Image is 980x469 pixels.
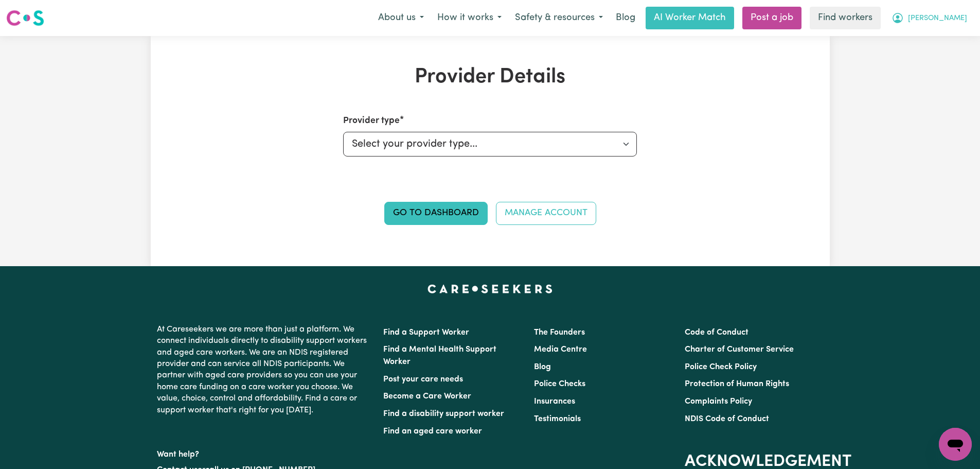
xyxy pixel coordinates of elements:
[534,363,551,371] a: Blog
[534,380,585,388] a: Police Checks
[534,397,575,406] a: Insurances
[431,7,508,29] button: How it works
[939,428,972,461] iframe: Button to launch messaging window
[371,7,431,29] button: About us
[685,397,752,406] a: Complaints Policy
[885,7,974,29] button: My Account
[534,345,587,354] a: Media Centre
[685,363,757,371] a: Police Check Policy
[384,202,488,224] a: Go to Dashboard
[383,345,496,366] a: Find a Mental Health Support Worker
[685,328,749,337] a: Code of Conduct
[383,375,463,384] a: Post your care needs
[508,7,610,29] button: Safety & resources
[610,7,642,29] a: Blog
[270,65,710,90] h1: Provider Details
[810,7,881,29] a: Find workers
[427,285,553,293] a: Careseekers home page
[685,345,794,354] a: Charter of Customer Service
[6,9,44,27] img: Careseekers logo
[646,7,734,29] a: AI Worker Match
[534,415,581,423] a: Testimonials
[908,13,967,24] span: [PERSON_NAME]
[742,7,801,29] a: Post a job
[6,6,44,30] a: Careseekers logo
[685,380,789,388] a: Protection of Human Rights
[383,427,482,436] a: Find an aged care worker
[496,202,596,224] a: Manage Account
[383,410,504,418] a: Find a disability support worker
[157,445,371,460] p: Want help?
[343,114,400,128] label: Provider type
[157,320,371,420] p: At Careseekers we are more than just a platform. We connect individuals directly to disability su...
[534,328,585,337] a: The Founders
[383,392,471,401] a: Become a Care Worker
[383,328,469,337] a: Find a Support Worker
[685,415,769,423] a: NDIS Code of Conduct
